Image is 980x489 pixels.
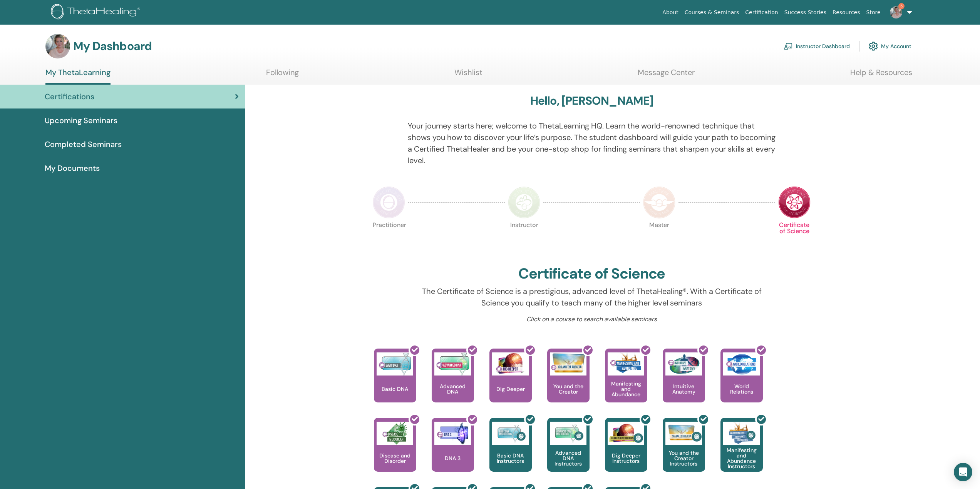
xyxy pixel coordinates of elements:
img: chalkboard-teacher.svg [784,43,793,50]
h3: My Dashboard [73,39,152,53]
img: Practitioner [373,186,405,219]
img: logo.png [51,4,143,21]
a: You and the Creator You and the Creator [547,349,590,418]
img: Manifesting and Abundance Instructors [723,422,760,445]
p: Certificate of Science [778,222,811,254]
p: Master [643,222,675,254]
p: Advanced DNA Instructors [547,450,590,466]
img: Advanced DNA Instructors [550,422,586,445]
img: DNA 3 [434,422,471,445]
a: Wishlist [454,68,482,83]
p: Advanced DNA [432,384,474,394]
p: The Certificate of Science is a prestigious, advanced level of ThetaHealing®. With a Certificate ... [408,285,776,309]
a: Resources [829,5,863,20]
a: Store [863,5,884,20]
img: You and the Creator Instructors [665,422,702,445]
p: Manifesting and Abundance [605,381,647,397]
img: Basic DNA [377,352,413,376]
p: You and the Creator Instructors [663,450,705,466]
a: Manifesting and Abundance Instructors Manifesting and Abundance Instructors [720,418,763,487]
a: Manifesting and Abundance Manifesting and Abundance [605,349,647,418]
p: You and the Creator [547,384,590,394]
img: You and the Creator [550,352,586,374]
a: Following [266,68,299,83]
img: World Relations [723,352,760,376]
img: default.jpg [45,34,70,58]
img: default.jpg [890,6,902,18]
span: Certifications [45,91,94,102]
a: Dig Deeper Instructors Dig Deeper Instructors [605,418,647,487]
a: Advanced DNA Advanced DNA [432,349,474,418]
a: You and the Creator Instructors You and the Creator Instructors [663,418,705,487]
p: Practitioner [373,222,405,254]
a: DNA 3 DNA 3 [432,418,474,487]
a: Help & Resources [850,68,912,83]
img: cog.svg [869,40,878,53]
a: My ThetaLearning [45,68,111,85]
span: My Documents [45,162,100,174]
a: Basic DNA Basic DNA [374,349,416,418]
a: Message Center [638,68,695,83]
img: Manifesting and Abundance [608,352,644,376]
a: World Relations World Relations [720,349,763,418]
h2: Certificate of Science [518,265,665,283]
img: Certificate of Science [778,186,811,219]
p: Instructor [508,222,540,254]
a: Success Stories [781,5,829,20]
img: Advanced DNA [434,352,471,376]
img: Intuitive Anatomy [665,352,702,376]
a: Advanced DNA Instructors Advanced DNA Instructors [547,418,590,487]
img: Dig Deeper Instructors [608,422,644,445]
p: Dig Deeper [493,386,528,392]
p: Intuitive Anatomy [663,384,705,394]
p: Your journey starts here; welcome to ThetaLearning HQ. Learn the world-renowned technique that sh... [408,120,776,166]
a: Intuitive Anatomy Intuitive Anatomy [663,349,705,418]
p: Basic DNA Instructors [489,453,532,464]
a: Certification [742,5,781,20]
p: World Relations [720,384,763,394]
span: 5 [898,3,905,9]
a: Courses & Seminars [682,5,742,20]
h3: Hello, [PERSON_NAME] [530,94,653,108]
p: Click on a course to search available seminars [408,315,776,324]
img: Instructor [508,186,540,219]
p: Disease and Disorder [374,453,416,464]
span: Upcoming Seminars [45,115,117,126]
a: My Account [869,38,911,55]
img: Basic DNA Instructors [492,422,529,445]
img: Disease and Disorder [377,422,413,445]
p: Dig Deeper Instructors [605,453,647,464]
p: Manifesting and Abundance Instructors [720,447,763,469]
img: Master [643,186,675,219]
a: Dig Deeper Dig Deeper [489,349,532,418]
a: Disease and Disorder Disease and Disorder [374,418,416,487]
a: Instructor Dashboard [784,38,850,55]
img: Dig Deeper [492,352,529,376]
span: Completed Seminars [45,139,122,150]
a: About [659,5,681,20]
a: Basic DNA Instructors Basic DNA Instructors [489,418,532,487]
div: Open Intercom Messenger [954,463,972,481]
